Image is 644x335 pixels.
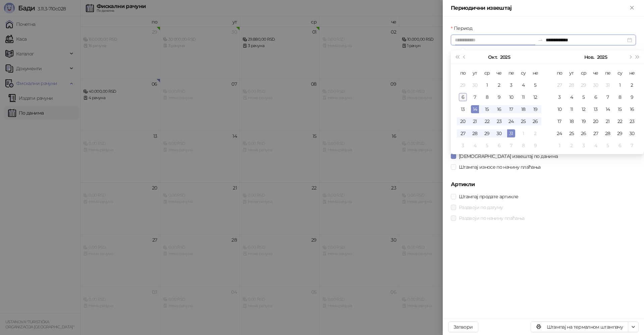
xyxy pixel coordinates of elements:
[590,103,602,115] td: 2025-11-13
[614,79,626,91] td: 2025-11-01
[616,105,624,113] div: 15
[566,79,578,91] td: 2025-10-28
[451,4,628,12] div: Периодични извештај
[519,105,527,113] div: 18
[568,105,576,113] div: 11
[592,105,600,113] div: 13
[493,115,505,127] td: 2025-10-23
[483,129,491,137] div: 29
[578,127,590,139] td: 2025-11-26
[481,127,493,139] td: 2025-10-29
[553,91,566,103] td: 2025-11-03
[616,141,624,150] div: 6
[505,139,517,152] td: 2025-11-07
[519,81,527,89] div: 4
[507,105,515,113] div: 17
[471,93,479,101] div: 7
[469,79,481,91] td: 2025-09-30
[626,139,638,152] td: 2025-12-07
[555,81,563,89] div: 27
[626,50,634,64] button: Следећи месец (PageDown)
[580,141,588,150] div: 3
[614,103,626,115] td: 2025-11-15
[566,67,578,79] th: ут
[531,141,539,150] div: 9
[553,127,566,139] td: 2025-11-24
[597,50,607,64] button: Изабери годину
[451,180,636,189] h5: Артикли
[602,115,614,127] td: 2025-11-21
[531,81,539,89] div: 5
[604,129,612,137] div: 28
[505,79,517,91] td: 2025-10-03
[481,139,493,152] td: 2025-11-05
[461,50,468,64] button: Претходни месец (PageUp)
[483,81,491,89] div: 1
[517,103,529,115] td: 2025-10-18
[555,141,563,150] div: 1
[517,67,529,79] th: су
[457,67,469,79] th: по
[628,81,636,89] div: 2
[578,79,590,91] td: 2025-10-29
[602,79,614,91] td: 2025-10-31
[457,139,469,152] td: 2025-11-03
[604,105,612,113] div: 14
[628,93,636,101] div: 9
[507,81,515,89] div: 3
[626,91,638,103] td: 2025-11-09
[483,141,491,150] div: 5
[519,129,527,137] div: 1
[457,91,469,103] td: 2025-10-06
[531,322,628,332] button: Штампај на термалном штампачу
[568,141,576,150] div: 2
[580,81,588,89] div: 29
[592,129,600,137] div: 27
[592,81,600,89] div: 30
[517,127,529,139] td: 2025-11-01
[500,50,510,64] button: Изабери годину
[531,129,539,137] div: 2
[456,204,505,211] span: Раздвоји по датуму
[459,105,467,113] div: 13
[580,117,588,125] div: 19
[538,37,543,43] span: to
[456,163,543,171] span: Штампај износе по начину плаћања
[590,79,602,91] td: 2025-10-30
[590,115,602,127] td: 2025-11-20
[519,117,527,125] div: 25
[457,127,469,139] td: 2025-10-27
[604,93,612,101] div: 7
[566,115,578,127] td: 2025-11-18
[626,103,638,115] td: 2025-11-16
[507,129,515,137] div: 31
[553,67,566,79] th: по
[602,91,614,103] td: 2025-11-07
[602,127,614,139] td: 2025-11-28
[628,129,636,137] div: 30
[538,37,543,43] span: swap-right
[505,115,517,127] td: 2025-10-24
[529,139,541,152] td: 2025-11-09
[517,139,529,152] td: 2025-11-08
[495,105,503,113] div: 16
[566,139,578,152] td: 2025-12-02
[459,93,467,101] div: 6
[481,91,493,103] td: 2025-10-08
[616,117,624,125] div: 22
[604,117,612,125] div: 21
[592,141,600,150] div: 4
[459,81,467,89] div: 29
[553,79,566,91] td: 2025-10-27
[568,93,576,101] div: 4
[495,129,503,137] div: 30
[592,117,600,125] div: 20
[614,127,626,139] td: 2025-11-29
[614,67,626,79] th: су
[483,93,491,101] div: 8
[590,139,602,152] td: 2025-12-04
[555,129,563,137] div: 24
[604,141,612,150] div: 5
[456,214,527,222] span: Раздвоји по начину плаћања
[481,67,493,79] th: ср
